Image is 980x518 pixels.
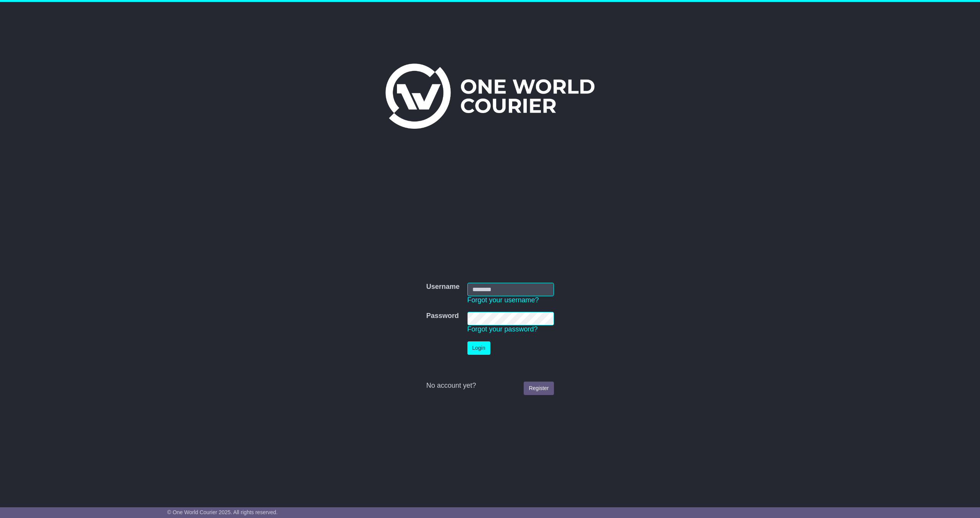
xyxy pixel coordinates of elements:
[385,64,595,129] img: One World
[426,382,554,390] div: No account yet?
[467,325,538,333] a: Forgot your password?
[426,312,459,320] label: Password
[524,382,554,395] a: Register
[426,283,459,291] label: Username
[167,509,278,515] span: © One World Courier 2025. All rights reserved.
[467,341,490,355] button: Login
[467,296,539,304] a: Forgot your username?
